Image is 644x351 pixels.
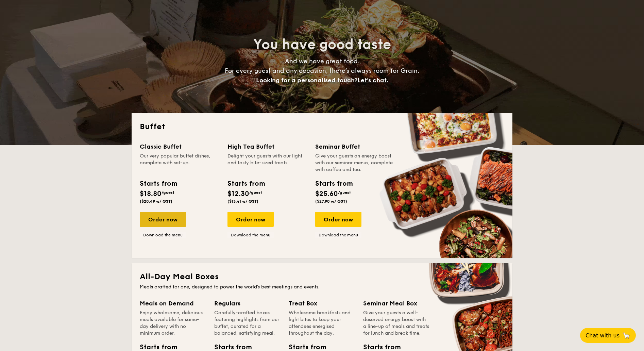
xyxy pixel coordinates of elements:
[256,77,357,84] span: Looking for a personalised touch?
[140,121,504,132] h2: Buffet
[315,142,395,151] div: Seminar Buffet
[214,310,281,337] div: Carefully-crafted boxes featuring highlights from our buffet, curated for a balanced, satisfying ...
[140,199,172,204] span: ($20.49 w/ GST)
[140,212,186,227] div: Order now
[214,299,281,308] div: Regulars
[140,310,206,337] div: Enjoy wholesome, delicious meals available for same-day delivery with no minimum order.
[227,142,307,151] div: High Tea Buffet
[622,332,630,339] span: 🦙
[140,179,177,189] div: Starts from
[227,179,265,189] div: Starts from
[253,36,391,53] span: You have good taste
[140,190,162,198] span: $18.80
[357,77,388,84] span: Let's chat.
[315,153,395,173] div: Give your guests an energy boost with our seminar menus, complete with coffee and tea.
[140,284,504,290] div: Meals crafted for one, designed to power the world's best meetings and events.
[289,299,355,308] div: Treat Box
[315,190,338,198] span: $25.60
[140,142,219,151] div: Classic Buffet
[338,190,351,195] span: /guest
[140,299,206,308] div: Meals on Demand
[225,57,419,84] span: And we have great food. For every guest and any occasion, there’s always room for Grain.
[140,271,504,282] h2: All-Day Meal Boxes
[580,328,636,343] button: Chat with us🦙
[227,232,274,238] a: Download the menu
[227,212,274,227] div: Order now
[363,299,429,308] div: Seminar Meal Box
[315,232,361,238] a: Download the menu
[586,332,620,339] span: Chat with us
[249,190,262,195] span: /guest
[289,310,355,337] div: Wholesome breakfasts and light bites to keep your attendees energised throughout the day.
[363,310,429,337] div: Give your guests a well-deserved energy boost with a line-up of meals and treats for lunch and br...
[140,232,186,238] a: Download the menu
[315,199,347,204] span: ($27.90 w/ GST)
[140,153,219,173] div: Our very popular buffet dishes, complete with set-up.
[315,179,352,189] div: Starts from
[227,199,258,204] span: ($13.41 w/ GST)
[315,212,361,227] div: Order now
[227,190,249,198] span: $12.30
[162,190,174,195] span: /guest
[227,153,307,173] div: Delight your guests with our light and tasty bite-sized treats.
